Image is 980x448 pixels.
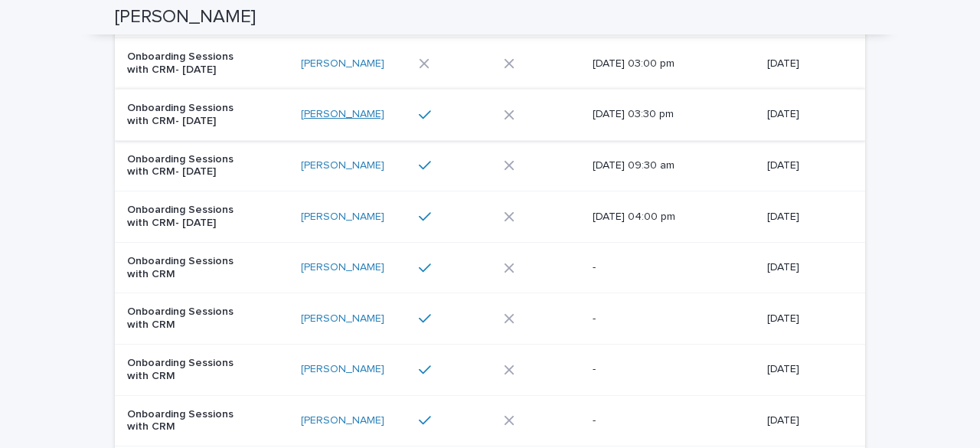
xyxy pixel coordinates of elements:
[767,159,841,172] p: [DATE]
[115,395,865,446] tr: Onboarding Sessions with CRM[PERSON_NAME] -[DATE]
[115,242,865,293] tr: Onboarding Sessions with CRM[PERSON_NAME] -[DATE]
[593,211,720,224] p: [DATE] 04:00 pm
[127,102,255,128] p: Onboarding Sessions with CRM- [DATE]
[593,261,720,274] p: -
[301,108,384,121] a: [PERSON_NAME]
[127,357,255,383] p: Onboarding Sessions with CRM
[767,414,841,427] p: [DATE]
[767,211,841,224] p: [DATE]
[593,159,720,172] p: [DATE] 09:30 am
[593,312,720,325] p: -
[115,191,865,243] tr: Onboarding Sessions with CRM- [DATE][PERSON_NAME] [DATE] 04:00 pm[DATE]
[115,38,865,90] tr: Onboarding Sessions with CRM- [DATE][PERSON_NAME] [DATE] 03:00 pm[DATE]
[301,312,384,325] a: [PERSON_NAME]
[301,414,384,427] a: [PERSON_NAME]
[767,312,841,325] p: [DATE]
[301,159,384,172] a: [PERSON_NAME]
[301,363,384,376] a: [PERSON_NAME]
[127,204,255,230] p: Onboarding Sessions with CRM- [DATE]
[767,57,841,70] p: [DATE]
[115,6,256,28] h2: [PERSON_NAME]
[115,140,865,191] tr: Onboarding Sessions with CRM- [DATE][PERSON_NAME] [DATE] 09:30 am[DATE]
[767,108,841,121] p: [DATE]
[593,57,720,70] p: [DATE] 03:00 pm
[301,57,384,70] a: [PERSON_NAME]
[767,261,841,274] p: [DATE]
[127,51,255,77] p: Onboarding Sessions with CRM- [DATE]
[301,211,384,224] a: [PERSON_NAME]
[115,293,865,345] tr: Onboarding Sessions with CRM[PERSON_NAME] -[DATE]
[593,363,720,376] p: -
[115,344,865,395] tr: Onboarding Sessions with CRM[PERSON_NAME] -[DATE]
[127,408,255,434] p: Onboarding Sessions with CRM
[127,153,255,179] p: Onboarding Sessions with CRM- [DATE]
[301,261,384,274] a: [PERSON_NAME]
[127,306,255,332] p: Onboarding Sessions with CRM
[767,363,841,376] p: [DATE]
[127,255,255,281] p: Onboarding Sessions with CRM
[593,414,720,427] p: -
[115,89,865,140] tr: Onboarding Sessions with CRM- [DATE][PERSON_NAME] [DATE] 03:30 pm[DATE]
[593,108,720,121] p: [DATE] 03:30 pm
